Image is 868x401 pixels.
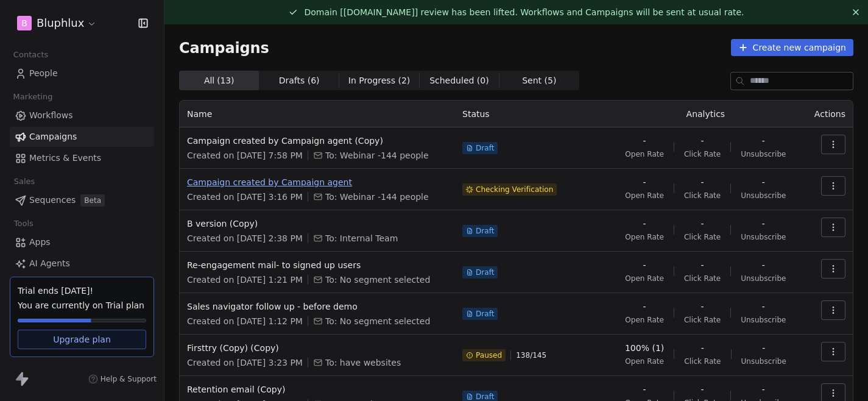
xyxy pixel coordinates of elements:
[187,218,448,230] span: B version (Copy)
[325,191,429,203] span: To: Webinar -144 people
[187,232,303,244] span: Created on [DATE] 2:38 PM
[187,342,448,354] span: Firsttry (Copy) (Copy)
[701,259,704,271] span: -
[279,74,320,87] span: Drafts ( 6 )
[804,101,853,127] th: Actions
[8,46,54,64] span: Contacts
[476,309,494,319] span: Draft
[10,232,154,252] a: Apps
[9,215,38,233] span: Tools
[29,130,77,143] span: Campaigns
[701,383,704,396] span: -
[607,101,804,127] th: Analytics
[476,350,502,360] span: Paused
[625,149,664,159] span: Open Rate
[476,268,494,277] span: Draft
[187,315,303,327] span: Created on [DATE] 1:12 PM
[37,15,84,31] span: Bluphlux
[762,300,765,313] span: -
[187,300,448,313] span: Sales navigator follow up - before demo
[741,232,786,242] span: Unsubscribe
[179,39,269,56] span: Campaigns
[741,315,786,325] span: Unsubscribe
[187,274,303,286] span: Created on [DATE] 1:21 PM
[741,357,786,366] span: Unsubscribe
[684,232,721,242] span: Click Rate
[625,357,664,366] span: Open Rate
[625,191,664,200] span: Open Rate
[625,315,664,325] span: Open Rate
[9,172,40,191] span: Sales
[187,191,303,203] span: Created on [DATE] 3:16 PM
[643,300,646,313] span: -
[643,218,646,230] span: -
[762,342,765,354] span: -
[325,232,398,244] span: To: Internal Team
[701,176,704,188] span: -
[29,109,73,122] span: Workflows
[10,254,154,274] a: AI Agents
[53,333,111,346] span: Upgrade plan
[476,143,494,153] span: Draft
[10,127,154,147] a: Campaigns
[187,135,448,147] span: Campaign created by Campaign agent (Copy)
[731,39,853,56] button: Create new campaign
[187,383,448,396] span: Retention email (Copy)
[348,74,411,87] span: In Progress ( 2 )
[18,330,146,349] a: Upgrade plan
[80,194,105,207] span: Beta
[10,190,154,210] a: SequencesBeta
[325,274,430,286] span: To: No segment selected
[325,357,401,369] span: To: have websites
[741,149,786,159] span: Unsubscribe
[187,176,448,188] span: Campaign created by Campaign agent
[29,194,76,207] span: Sequences
[29,67,58,80] span: People
[516,350,546,360] span: 138 / 145
[180,101,455,127] th: Name
[762,383,765,396] span: -
[88,374,157,384] a: Help & Support
[625,232,664,242] span: Open Rate
[325,315,430,327] span: To: No segment selected
[684,315,721,325] span: Click Rate
[29,152,101,165] span: Metrics & Events
[304,7,744,17] span: Domain [[DOMAIN_NAME]] review has been lifted. Workflows and Campaigns will be sent at usual rate.
[643,383,646,396] span: -
[762,176,765,188] span: -
[101,374,157,384] span: Help & Support
[10,105,154,126] a: Workflows
[741,191,786,200] span: Unsubscribe
[684,274,721,283] span: Click Rate
[643,259,646,271] span: -
[476,185,553,194] span: Checking Verification
[741,274,786,283] span: Unsubscribe
[684,149,721,159] span: Click Rate
[762,259,765,271] span: -
[8,88,58,106] span: Marketing
[701,135,704,147] span: -
[684,191,721,200] span: Click Rate
[476,226,494,236] span: Draft
[10,63,154,83] a: People
[429,74,489,87] span: Scheduled ( 0 )
[643,135,646,147] span: -
[18,285,146,297] div: Trial ends [DATE]!
[29,257,70,270] span: AI Agents
[522,74,556,87] span: Sent ( 5 )
[187,259,448,271] span: Re-engagement mail- to signed up users
[187,149,303,161] span: Created on [DATE] 7:58 PM
[29,236,51,249] span: Apps
[15,13,99,34] button: BBluphlux
[762,218,765,230] span: -
[187,357,303,369] span: Created on [DATE] 3:23 PM
[625,342,664,354] span: 100% (1)
[325,149,429,161] span: To: Webinar -144 people
[10,148,154,168] a: Metrics & Events
[684,357,721,366] span: Click Rate
[18,299,146,311] span: You are currently on Trial plan
[701,300,704,313] span: -
[625,274,664,283] span: Open Rate
[21,17,27,29] span: B
[455,101,607,127] th: Status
